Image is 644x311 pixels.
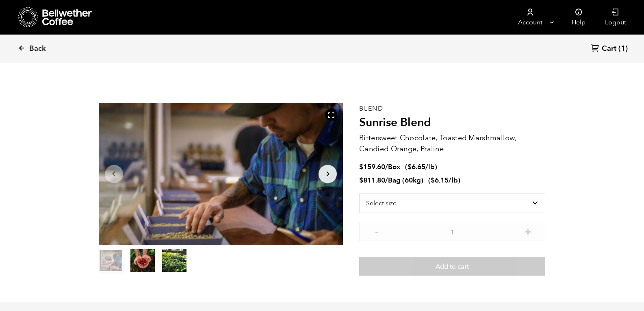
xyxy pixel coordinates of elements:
[385,162,388,172] span: /
[405,162,437,172] span: ( )
[385,176,388,185] span: /
[359,257,545,276] button: Add to cart
[523,227,533,235] button: +
[359,162,363,172] span: $
[359,162,385,172] bdi: 159.60
[425,162,435,172] span: /lb
[602,44,616,54] span: Cart
[388,176,423,185] span: Bag (60kg)
[431,176,435,185] span: $
[591,43,628,54] a: Cart (1)
[408,162,425,172] bdi: 6.65
[618,44,628,54] span: (1)
[359,116,545,130] h2: Sunrise Blend
[388,162,400,172] span: Box
[359,176,385,185] bdi: 811.80
[359,176,363,185] span: $
[428,176,460,185] span: ( )
[371,227,382,235] button: -
[449,176,458,185] span: /lb
[29,44,46,54] span: Back
[408,162,412,172] span: $
[359,133,545,154] p: Bittersweet Chocolate, Toasted Marshmallow, Candied Orange, Praline
[431,176,449,185] bdi: 6.15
